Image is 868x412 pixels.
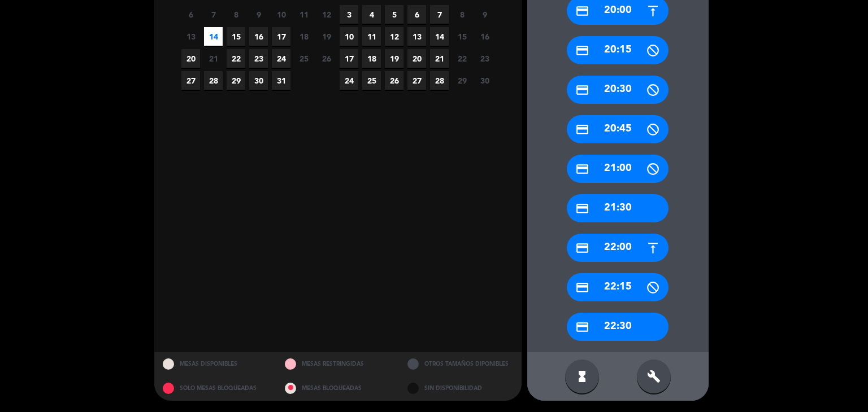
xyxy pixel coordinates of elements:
[154,376,277,401] div: SOLO MESAS BLOQUEADAS
[453,49,471,68] span: 22
[430,49,449,68] span: 21
[181,5,200,24] span: 6
[276,352,399,376] div: MESAS RESTRINGIDAS
[430,71,449,90] span: 28
[399,352,522,376] div: OTROS TAMAÑOS DIPONIBLES
[249,27,268,46] span: 16
[181,71,200,90] span: 27
[204,5,223,24] span: 7
[272,71,290,90] span: 31
[204,49,223,68] span: 21
[294,5,313,24] span: 11
[272,5,290,24] span: 10
[453,71,471,90] span: 29
[567,36,669,64] div: 20:15
[575,43,589,58] i: credit_card
[567,313,669,341] div: 22:30
[567,155,669,183] div: 21:00
[385,49,403,68] span: 19
[575,320,589,334] i: credit_card
[430,27,449,46] span: 14
[475,27,494,46] span: 16
[407,5,426,24] span: 6
[453,5,471,24] span: 8
[575,370,589,383] i: hourglass_full
[317,27,336,46] span: 19
[204,27,223,46] span: 14
[575,4,589,18] i: credit_card
[340,5,358,24] span: 3
[567,234,669,262] div: 22:00
[340,27,358,46] span: 10
[340,49,358,68] span: 17
[385,27,403,46] span: 12
[385,71,403,90] span: 26
[249,71,268,90] span: 30
[385,5,403,24] span: 5
[317,49,336,68] span: 26
[567,115,669,143] div: 20:45
[272,49,290,68] span: 24
[575,241,589,255] i: credit_card
[475,5,494,24] span: 9
[575,201,589,216] i: credit_card
[453,27,471,46] span: 15
[567,273,669,301] div: 22:15
[407,49,426,68] span: 20
[430,5,449,24] span: 7
[249,5,268,24] span: 9
[317,5,336,24] span: 12
[575,83,589,97] i: credit_card
[276,376,399,401] div: MESAS BLOQUEADAS
[181,27,200,46] span: 13
[567,194,669,222] div: 21:30
[575,280,589,295] i: credit_card
[567,76,669,104] div: 20:30
[475,49,494,68] span: 23
[475,71,494,90] span: 30
[575,162,589,176] i: credit_card
[362,27,381,46] span: 11
[399,376,522,401] div: SIN DISPONIBILIDAD
[575,122,589,137] i: credit_card
[272,27,290,46] span: 17
[227,71,245,90] span: 29
[362,5,381,24] span: 4
[227,5,245,24] span: 8
[154,352,277,376] div: MESAS DISPONIBLES
[294,49,313,68] span: 25
[227,27,245,46] span: 15
[181,49,200,68] span: 20
[294,27,313,46] span: 18
[407,27,426,46] span: 13
[204,71,223,90] span: 28
[647,370,661,383] i: build
[407,71,426,90] span: 27
[249,49,268,68] span: 23
[340,71,358,90] span: 24
[227,49,245,68] span: 22
[362,71,381,90] span: 25
[362,49,381,68] span: 18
